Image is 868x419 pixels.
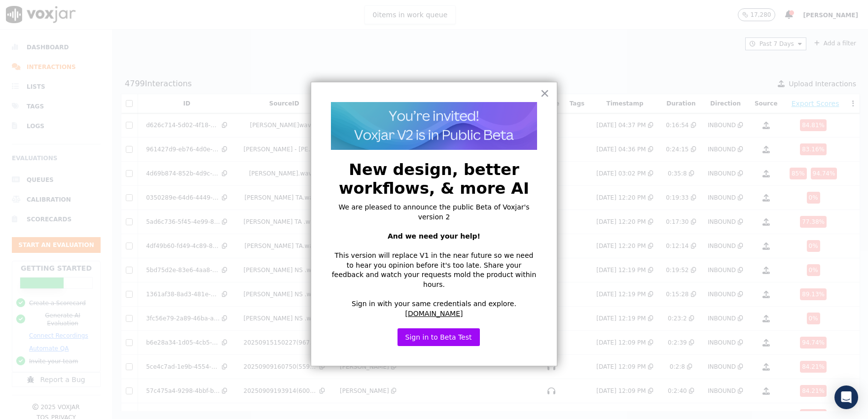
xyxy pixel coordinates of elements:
button: Sign in to Beta Test [398,328,480,346]
a: [DOMAIN_NAME] [405,310,463,317]
span: Sign in with your same credentials and explore. [352,300,516,308]
h2: New design, better workflows, & more AI [331,160,537,198]
p: We are pleased to announce the public Beta of Voxjar's version 2 [331,203,537,222]
p: This version will replace V1 in the near future so we need to hear you opinion before it's too la... [331,251,537,289]
strong: And we need your help! [388,232,480,240]
div: Open Intercom Messenger [834,385,858,409]
button: Close [540,85,549,101]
